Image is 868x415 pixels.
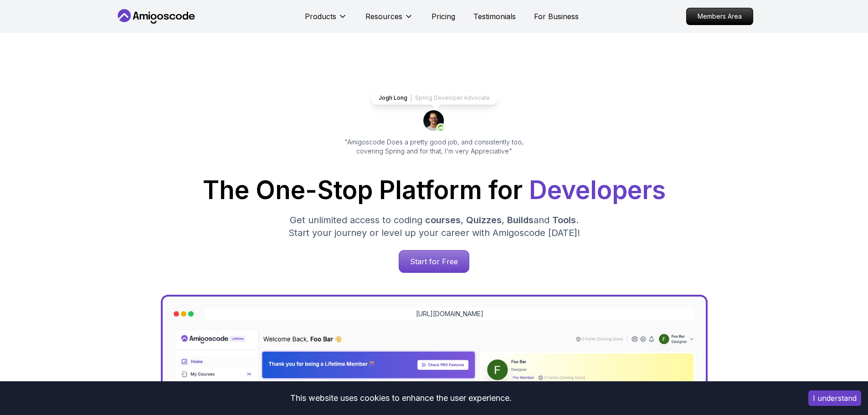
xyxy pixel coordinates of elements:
p: Resources [365,11,402,22]
span: Tools [552,215,576,225]
span: Quizzes [466,215,502,225]
p: Spring Developer Advocate [415,94,490,102]
a: Start for Free [399,250,469,273]
span: Builds [507,215,534,225]
span: Developers [529,175,666,205]
p: Get unlimited access to coding , , and . Start your journey or level up your career with Amigosco... [281,214,587,239]
p: "Amigoscode Does a pretty good job, and consistently too, covering Spring and for that, I'm very ... [332,138,536,156]
button: Accept cookies [808,390,861,406]
p: Jogh Long [379,94,407,102]
div: This website uses cookies to enhance the user experience. [7,388,795,408]
a: Members Area [686,8,753,25]
h1: The One-Stop Platform for [123,178,746,203]
p: Products [305,11,336,22]
a: Testimonials [473,11,516,22]
span: courses [425,215,461,225]
img: josh long [423,110,445,132]
a: For Business [534,11,579,22]
button: Products [305,11,347,29]
p: Start for Free [399,251,469,272]
button: Resources [365,11,413,29]
a: Pricing [431,11,455,22]
a: [URL][DOMAIN_NAME] [416,309,483,318]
